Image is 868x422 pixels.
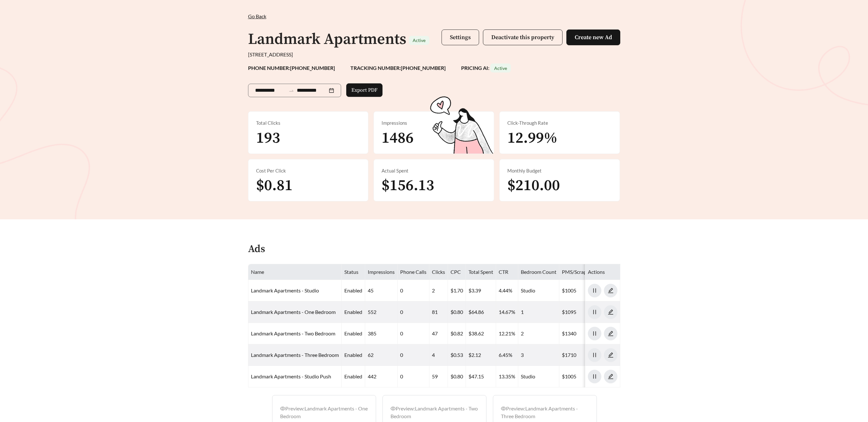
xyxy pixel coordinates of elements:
span: eye [501,406,506,411]
span: 12.99% [507,129,557,148]
span: 193 [256,129,280,148]
button: Settings [442,30,479,45]
button: edit [604,305,617,319]
th: PMS/Scraper Unit Price [559,264,617,280]
span: enabled [344,330,362,336]
a: Landmark Apartments - Three Bedroom [251,352,339,358]
td: 0 [398,344,429,366]
button: pause [588,348,601,362]
a: edit [604,330,617,336]
span: 1486 [382,129,414,148]
div: Monthly Budget [507,167,612,174]
strong: PRICING AI: [461,65,511,71]
td: 4 [429,344,448,366]
button: pause [588,327,601,340]
td: $0.82 [448,323,466,344]
button: edit [604,284,617,297]
span: pause [588,352,601,358]
td: $1095 [559,301,617,323]
td: 81 [429,301,448,323]
div: Preview: Landmark Apartments - Three Bedroom [501,405,589,420]
a: edit [604,287,617,293]
th: Bedroom Count [518,264,559,280]
th: Name [248,264,342,280]
h1: Landmark Apartments [248,30,406,49]
div: Preview: Landmark Apartments - One Bedroom [280,405,368,420]
span: enabled [344,309,362,315]
td: 62 [365,344,398,366]
button: edit [604,348,617,362]
span: pause [588,288,601,293]
strong: TRACKING NUMBER: [PHONE_NUMBER] [350,65,446,71]
a: edit [604,373,617,379]
td: 385 [365,323,398,344]
span: Active [413,38,425,43]
td: 4.44% [496,280,518,301]
td: 442 [365,366,398,387]
span: $156.13 [382,176,434,195]
td: 45 [365,280,398,301]
td: 1 [518,301,559,323]
th: Status [342,264,365,280]
td: 0 [398,301,429,323]
td: $38.62 [466,323,496,344]
button: pause [588,305,601,319]
div: Impressions [382,119,486,127]
span: Deactivate this property [491,34,554,41]
td: 47 [429,323,448,344]
td: $0.53 [448,344,466,366]
td: $1005 [559,366,617,387]
td: 3 [518,344,559,366]
td: $47.15 [466,366,496,387]
button: Deactivate this property [483,30,563,45]
span: eye [391,406,396,411]
div: Cost Per Click [256,167,361,174]
button: Export PDF [346,83,382,97]
a: Landmark Apartments - One Bedroom [251,309,336,315]
button: Create new Ad [566,30,620,45]
span: CPC [451,269,461,275]
div: Total Clicks [256,119,361,127]
td: $3.39 [466,280,496,301]
td: $0.80 [448,301,466,323]
div: Click-Through Rate [507,119,612,127]
td: Studio [518,366,559,387]
span: Settings [450,34,471,41]
td: 14.67% [496,301,518,323]
span: pause [588,331,601,336]
th: Clicks [429,264,448,280]
td: $2.12 [466,344,496,366]
td: Studio [518,280,559,301]
span: edit [604,352,617,358]
td: $0.80 [448,366,466,387]
span: enabled [344,373,362,379]
button: pause [588,370,601,383]
td: $1340 [559,323,617,344]
a: Landmark Apartments - Two Bedroom [251,330,335,336]
strong: PHONE NUMBER: [PHONE_NUMBER] [248,65,335,71]
span: Create new Ad [575,34,612,41]
h4: Ads [248,244,265,255]
span: enabled [344,352,362,358]
td: $64.86 [466,301,496,323]
span: eye [280,406,285,411]
span: swap-right [288,88,294,94]
a: Landmark Apartments - Studio Push [251,373,331,379]
th: Impressions [365,264,398,280]
span: pause [588,309,601,315]
span: $210.00 [507,176,560,195]
a: edit [604,309,617,315]
td: 13.35% [496,366,518,387]
td: 0 [398,323,429,344]
span: pause [588,374,601,379]
td: 12.21% [496,323,518,344]
td: 2 [429,280,448,301]
td: $1.70 [448,280,466,301]
span: Export PDF [351,86,377,94]
span: edit [604,331,617,336]
a: edit [604,352,617,358]
div: Preview: Landmark Apartments - Two Bedroom [391,405,478,420]
span: Go Back [248,13,266,19]
td: 6.45% [496,344,518,366]
td: 2 [518,323,559,344]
